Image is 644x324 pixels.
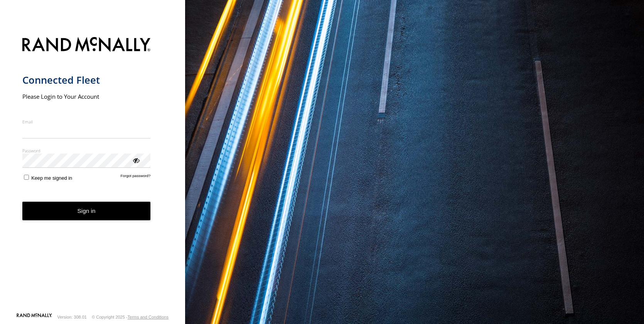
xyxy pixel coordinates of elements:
[31,175,72,181] span: Keep me signed in
[22,148,151,154] label: Password
[17,313,52,321] a: Visit our Website
[22,32,163,313] form: main
[22,202,151,221] button: Sign in
[24,175,29,180] input: Keep me signed in
[22,93,151,100] h2: Please Login to Your Account
[22,74,151,86] h1: Connected Fleet
[92,315,169,319] div: © Copyright 2025 -
[121,174,151,181] a: Forgot password?
[132,156,140,164] div: ViewPassword
[22,119,151,125] label: Email
[128,315,169,319] a: Terms and Conditions
[57,315,87,319] div: Version: 308.01
[22,35,151,55] img: Rand McNally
